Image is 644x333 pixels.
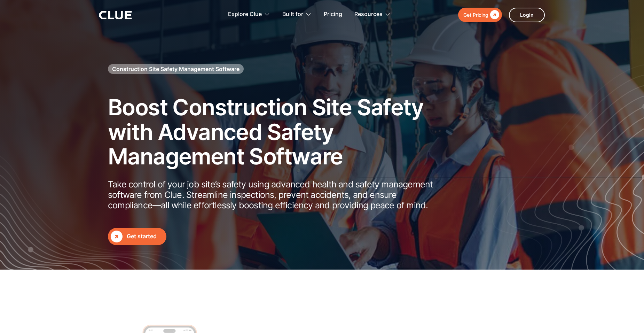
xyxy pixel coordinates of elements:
div: Get started [127,232,164,241]
a: Login [509,8,545,22]
a: Get started [108,228,166,245]
h2: Boost Construction Site Safety with Advanced Safety Management Software [108,95,439,169]
div:  [488,10,499,19]
h1: Construction Site Safety Management Software [112,65,239,73]
div: Built for [282,3,303,25]
a: Get Pricing [458,8,502,22]
div: Get Pricing [463,10,488,19]
p: Take control of your job site’s safety using advanced health and safety management software from ... [108,179,439,210]
div: Explore Clue [228,3,270,25]
div:  [111,231,123,242]
div: Resources [354,3,383,25]
div: Built for [282,3,312,25]
img: Construction fleet management software [490,63,644,270]
div: Explore Clue [228,3,262,25]
div: Resources [354,3,391,25]
a: Pricing [324,3,342,25]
